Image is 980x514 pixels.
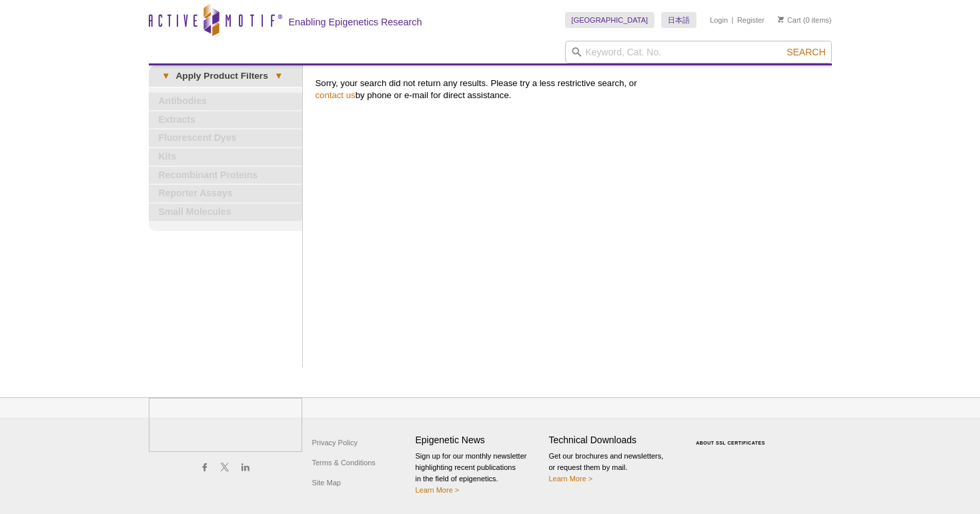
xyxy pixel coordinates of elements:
span: ▾ [155,70,176,82]
a: Learn More > [416,486,460,494]
input: Keyword, Cat. No. [565,41,832,63]
a: contact us [316,90,356,100]
a: ▾Apply Product Filters▾ [149,65,302,87]
a: Recombinant Proteins [149,167,302,184]
h4: Epigenetic News [416,435,542,446]
a: Site Map [309,473,344,493]
a: Login [710,15,728,25]
a: Register [737,15,765,25]
p: Sorry, your search did not return any results. Please try a less restrictive search, or by phone ... [316,77,825,101]
a: Learn More > [549,475,593,483]
h2: Enabling Epigenetics Research [289,16,422,28]
a: [GEOGRAPHIC_DATA] [565,12,655,28]
img: Active Motif, [149,398,302,452]
button: Search [783,46,829,58]
img: Your Cart [778,16,784,23]
a: Fluorescent Dyes [149,130,302,147]
a: Terms & Conditions [309,453,379,473]
li: | [732,12,734,28]
a: ABOUT SSL CERTIFICATES [696,441,765,445]
li: (0 items) [778,12,832,28]
span: ▾ [268,70,289,82]
h4: Technical Downloads [549,435,676,446]
p: Get our brochures and newsletters, or request them by mail. [549,451,676,485]
a: Small Molecules [149,204,302,221]
table: Click to Verify - This site chose Symantec SSL for secure e-commerce and confidential communicati... [682,421,783,451]
a: Antibodies [149,93,302,110]
a: Privacy Policy [309,433,361,453]
a: Reporter Assays [149,185,302,202]
a: Cart [778,15,801,25]
span: Search [787,47,825,57]
a: Kits [149,148,302,166]
a: Extracts [149,111,302,129]
p: Sign up for our monthly newsletter highlighting recent publications in the field of epigenetics. [416,451,542,496]
a: 日本語 [661,12,696,28]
